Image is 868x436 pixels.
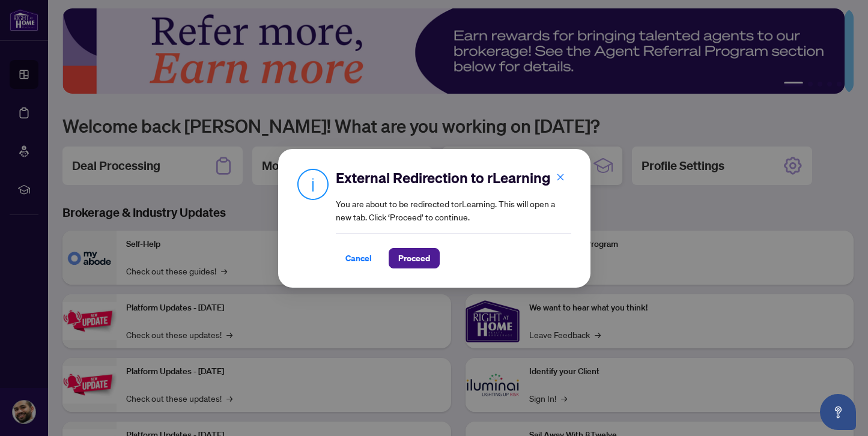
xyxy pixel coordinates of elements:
div: You are about to be redirected to rLearning . This will open a new tab. Click ‘Proceed’ to continue. [336,168,571,268]
button: Proceed [389,248,440,268]
button: Cancel [336,248,381,268]
h2: External Redirection to rLearning [336,168,571,187]
span: Proceed [398,249,430,268]
img: Info Icon [297,168,329,200]
span: Cancel [345,249,372,268]
button: Open asap [820,394,856,430]
span: close [556,172,565,181]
